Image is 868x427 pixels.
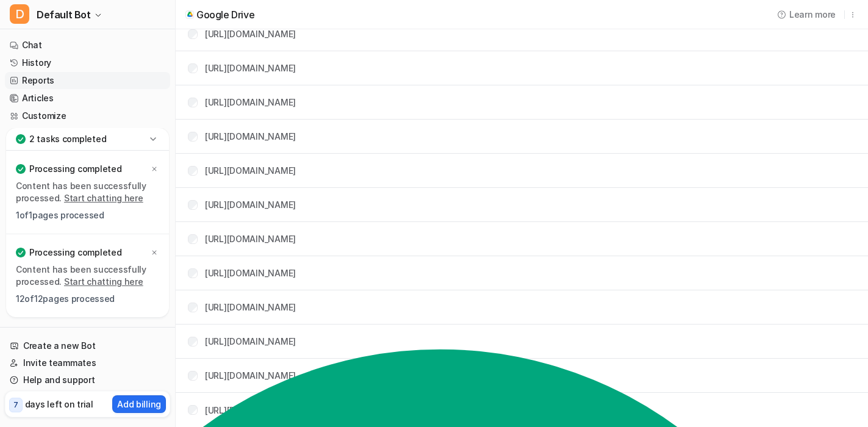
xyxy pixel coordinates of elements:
[64,193,143,203] a: Start chatting here
[205,234,296,244] a: [URL][DOMAIN_NAME]
[5,90,170,107] a: Articles
[16,180,159,204] p: Content has been successfully processed.
[25,398,93,411] p: days left on trial
[5,37,170,54] a: Chat
[37,6,91,23] span: Default Bot
[205,370,296,381] a: [URL][DOMAIN_NAME]
[205,97,296,107] a: [URL][DOMAIN_NAME]
[117,398,161,411] p: Add billing
[16,209,159,221] p: 1 of 1 pages processed
[187,12,193,16] img: google_drive icon
[5,54,170,71] a: History
[5,371,170,389] a: Help and support
[5,72,170,89] a: Reports
[16,293,159,305] p: 12 of 12 pages processed
[205,63,296,73] a: [URL][DOMAIN_NAME]
[5,354,170,371] a: Invite teammates
[205,199,296,210] a: [URL][DOMAIN_NAME]
[205,405,296,415] a: [URL][DOMAIN_NAME]
[10,4,29,24] span: D
[772,4,842,24] button: Learn more
[205,165,296,176] a: [URL][DOMAIN_NAME]
[205,268,296,278] a: [URL][DOMAIN_NAME]
[196,9,254,21] p: Google Drive
[5,337,170,354] a: Create a new Bot
[29,133,106,145] p: 2 tasks completed
[16,264,159,288] p: Content has been successfully processed.
[789,8,836,21] span: Learn more
[205,131,296,142] a: [URL][DOMAIN_NAME]
[205,302,296,312] a: [URL][DOMAIN_NAME]
[13,400,18,411] p: 7
[112,395,166,413] button: Add billing
[205,29,296,39] a: [URL][DOMAIN_NAME]
[29,163,121,175] p: Processing completed
[205,336,296,346] a: [URL][DOMAIN_NAME]
[5,107,170,124] a: Customize
[29,246,121,259] p: Processing completed
[64,276,143,287] a: Start chatting here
